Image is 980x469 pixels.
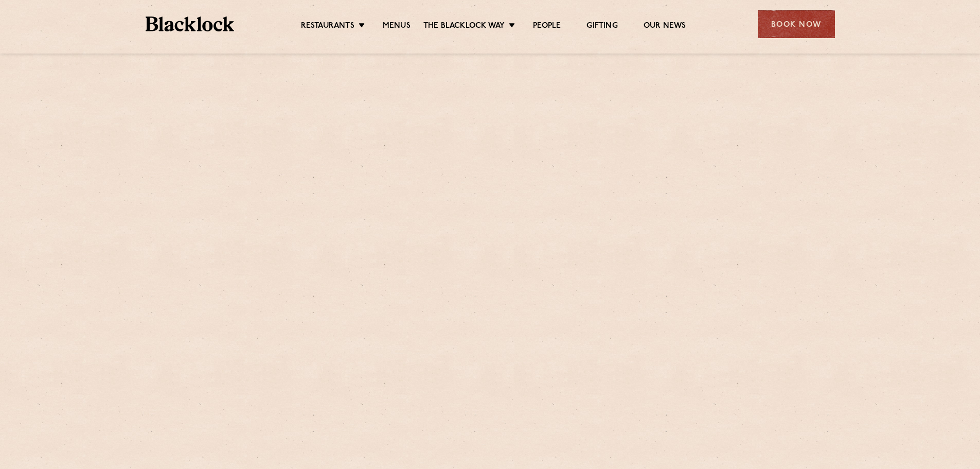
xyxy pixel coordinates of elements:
[146,16,235,31] img: BL_Textured_Logo-footer-cropped.svg
[301,21,354,32] a: Restaurants
[644,21,686,32] a: Our News
[383,21,411,32] a: Menus
[533,21,561,32] a: People
[758,10,835,38] div: Book Now
[423,21,505,32] a: The Blacklock Way
[586,21,617,32] a: Gifting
